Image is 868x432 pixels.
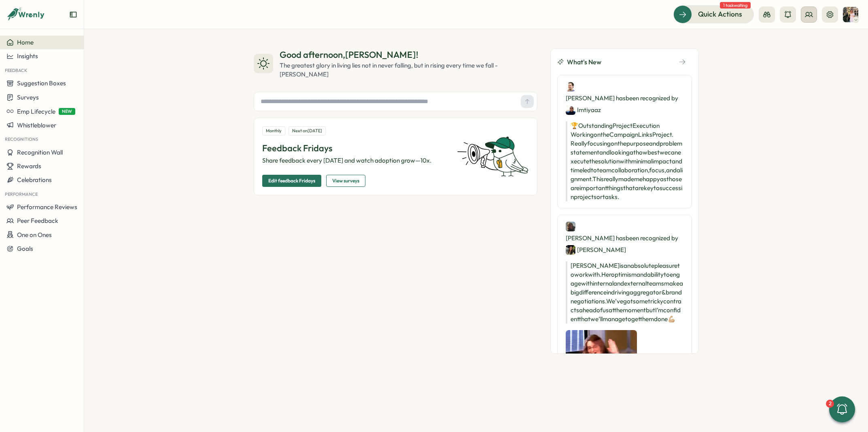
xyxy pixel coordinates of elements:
[268,175,315,186] span: Edit feedback Fridays
[17,52,38,60] span: Insights
[843,7,858,22] img: Hannah Saunders
[69,11,77,19] button: Expand sidebar
[698,9,742,19] span: Quick Actions
[17,217,58,224] span: Peer Feedback
[826,400,834,408] div: 2
[566,222,575,231] img: Michelle Schober
[332,175,359,186] span: View surveys
[566,261,683,324] p: [PERSON_NAME] is an absolute pleasure to work with. Her optimism and ability to engage with inter...
[289,126,326,136] div: Next on [DATE]
[566,245,626,255] div: [PERSON_NAME]
[567,57,601,67] span: What's New
[566,105,601,115] div: Imtiyaaz
[829,396,855,422] button: 2
[17,108,55,115] span: Emp Lifecycle
[326,175,365,187] button: View surveys
[17,245,33,252] span: Goals
[262,175,321,187] button: Edit feedback Fridays
[566,82,575,91] img: Chris Hogben
[17,79,66,87] span: Suggestion Boxes
[262,156,448,165] p: Share feedback every [DATE] and watch adoption grow—10x.
[566,105,575,115] img: Imtiyaaz Salie
[59,108,75,115] span: NEW
[17,231,52,239] span: One on Ones
[17,38,34,46] span: Home
[566,222,683,255] div: [PERSON_NAME] has been recognized by
[673,5,754,23] button: Quick Actions
[566,121,683,201] p: 🏆 Outstanding Project Execution Working on the CampaignLinks Project. Really focusing on the purp...
[720,2,751,8] span: 1 task waiting
[280,49,537,61] div: Good afternoon , [PERSON_NAME] !
[17,93,39,101] span: Surveys
[17,176,52,184] span: Celebrations
[262,142,448,155] p: Feedback Fridays
[280,61,537,79] div: The greatest glory in living lies not in never falling, but in rising every time we fall - [PERSO...
[566,82,683,115] div: [PERSON_NAME] has been recognized by
[17,148,63,156] span: Recognition Wall
[566,330,637,401] img: Recognition Image
[17,203,77,211] span: Performance Reviews
[262,126,285,136] div: Monthly
[17,121,56,129] span: Whistleblower
[17,162,41,170] span: Rewards
[566,245,575,255] img: Teodora Crivineanu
